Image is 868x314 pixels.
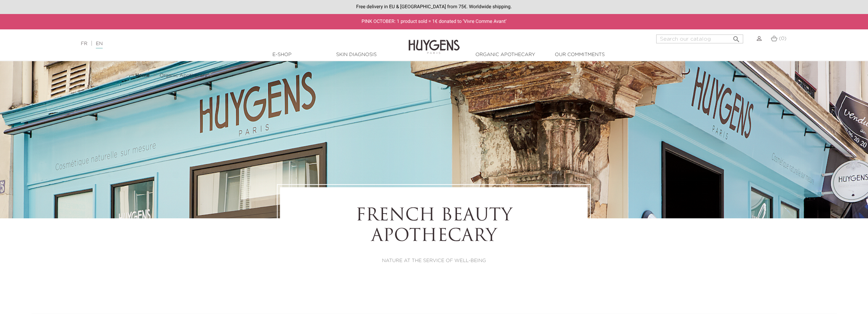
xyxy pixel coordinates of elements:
span: (0) [779,36,786,41]
a: E-Shop [248,51,316,58]
h1: FRENCH BEAUTY APOTHECARY [299,206,569,247]
p: NATURE AT THE SERVICE OF WELL-BEING [299,257,569,264]
button:  [730,32,742,42]
div: | [77,40,356,48]
img: Huygens [409,29,460,55]
strong: Home [135,73,150,78]
input: Search [656,35,743,43]
i:  [732,33,740,41]
a: Skin Diagnosis [322,51,391,58]
a: Organic Apothecary [471,51,540,58]
a: Home [135,73,151,78]
a: FR [81,41,87,46]
a: EN [96,41,103,49]
a: Our commitments [546,51,614,58]
a: Organic Apothecary [160,73,207,78]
